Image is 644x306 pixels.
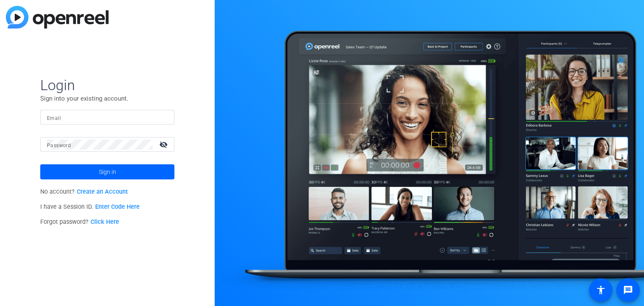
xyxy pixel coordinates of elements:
[95,203,140,210] a: Enter Code Here
[154,138,174,150] mat-icon: visibility_off
[40,164,174,179] button: Sign in
[596,285,606,295] mat-icon: accessibility
[47,112,168,122] input: Enter Email Address
[99,161,116,182] span: Sign in
[77,188,128,195] a: Create an Account
[47,115,61,121] mat-label: Email
[40,203,140,210] span: I have a Session ID.
[623,285,633,295] mat-icon: message
[91,218,119,226] a: Click Here
[40,218,119,226] span: Forgot password?
[40,94,174,103] p: Sign into your existing account.
[6,6,109,29] img: blue-gradient.svg
[40,76,174,94] span: Login
[47,143,71,148] mat-label: Password
[40,188,128,195] span: No account?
